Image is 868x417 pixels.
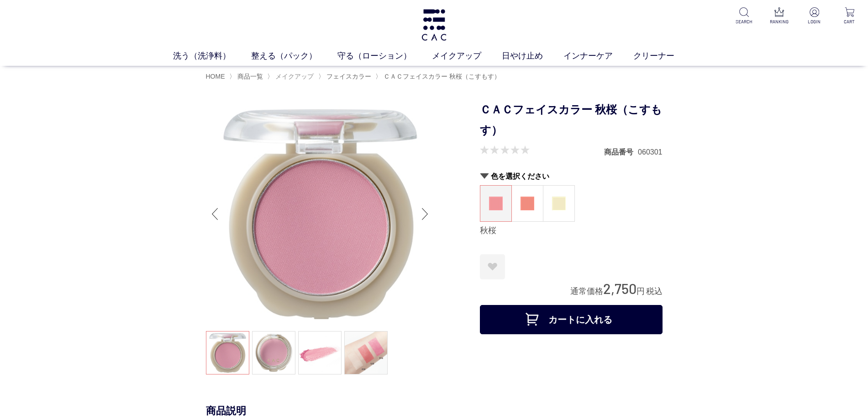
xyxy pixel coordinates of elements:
[637,287,645,296] span: 円
[480,305,663,334] button: カートに入れる
[229,72,265,81] li: 〉
[838,18,861,25] p: CART
[480,254,505,279] a: お気に入りに登録する
[733,18,755,25] p: SEARCH
[803,18,826,25] p: LOGIN
[267,72,316,81] li: 〉
[251,50,337,62] a: 整える（パック）
[838,7,861,25] a: CART
[274,73,314,80] a: メイクアップ
[236,73,263,80] a: 商品一覧
[337,50,432,62] a: 守る（ローション）
[511,185,543,222] dl: 柘榴
[275,73,314,80] span: メイクアップ
[543,185,575,222] dl: 鈴蘭
[768,18,790,25] p: RANKING
[480,185,512,222] dl: 秋桜
[480,100,663,141] h1: ＣＡＣフェイスカラー 秋桜（こすもす）
[237,73,263,80] span: 商品一覧
[173,50,251,62] a: 洗う（洗浄料）
[489,197,503,210] img: 秋桜
[382,73,500,80] a: ＣＡＣフェイスカラー 秋桜（こすもす）
[206,196,224,232] div: Previous slide
[416,196,434,232] div: Next slide
[206,100,434,328] img: ＣＡＣフェイスカラー 秋桜（こすもす） 秋桜
[502,50,563,62] a: 日やけ止め
[420,9,448,41] img: logo
[480,171,663,181] h2: 色を選択ください
[521,197,534,210] img: 柘榴
[318,72,374,81] li: 〉
[733,7,755,25] a: SEARCH
[646,287,663,296] span: 税込
[603,280,637,297] span: 2,750
[633,50,695,62] a: クリーナー
[552,197,566,210] img: 鈴蘭
[375,72,503,81] li: 〉
[768,7,790,25] a: RANKING
[206,73,225,80] a: HOME
[325,73,371,80] a: フェイスカラー
[638,147,662,157] dd: 060301
[512,186,543,221] a: 柘榴
[480,225,663,236] div: 秋桜
[563,50,633,62] a: インナーケア
[803,7,826,25] a: LOGIN
[604,147,638,157] dt: 商品番号
[432,50,502,62] a: メイクアップ
[384,73,500,80] span: ＣＡＣフェイスカラー 秋桜（こすもす）
[570,287,603,296] span: 通常価格
[326,73,371,80] span: フェイスカラー
[543,186,574,221] a: 鈴蘭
